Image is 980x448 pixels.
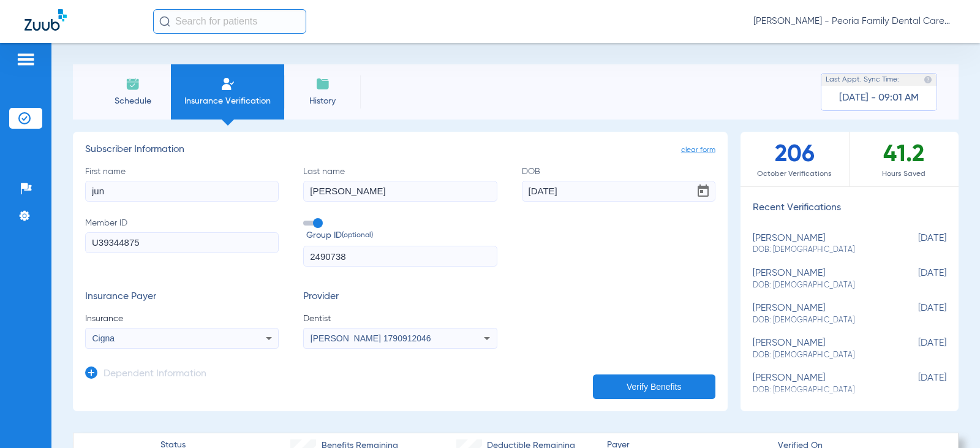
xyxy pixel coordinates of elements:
img: hamburger-icon [16,52,36,67]
div: [PERSON_NAME] [753,373,885,395]
div: [PERSON_NAME] [753,303,885,325]
span: October Verifications [741,168,849,180]
button: Verify Benefits [593,374,715,399]
span: Last Appt. Sync Time: [826,74,899,86]
span: Hours Saved [850,168,959,180]
label: Member ID [85,217,279,267]
span: [DATE] [885,373,946,395]
span: Cigna [92,333,115,343]
input: Last name [303,181,497,202]
div: [PERSON_NAME] [753,233,885,256]
span: [DATE] [885,303,946,325]
span: Group ID [306,229,497,242]
span: History [293,95,352,107]
div: [PERSON_NAME] [753,338,885,360]
span: [DATE] [885,268,946,290]
h3: Recent Verifications [741,202,959,215]
label: Last name [303,165,497,202]
h3: Subscriber Information [85,144,715,156]
div: 41.2 [850,132,959,186]
h3: Provider [303,291,497,303]
img: Search Icon [159,16,170,27]
span: Insurance Verification [180,95,275,107]
small: (optional) [342,229,373,242]
h3: Insurance Payer [85,291,279,303]
label: First name [85,165,279,202]
span: clear form [681,144,715,156]
span: [DATE] [885,233,946,256]
span: DOB: [DEMOGRAPHIC_DATA] [753,350,885,361]
span: [DATE] - 09:01 AM [839,92,919,104]
div: [PERSON_NAME] [753,268,885,290]
img: History [315,77,330,91]
span: DOB: [DEMOGRAPHIC_DATA] [753,280,885,291]
span: [PERSON_NAME] 1790912046 [311,333,431,343]
span: DOB: [DEMOGRAPHIC_DATA] [753,385,885,396]
span: [PERSON_NAME] - Peoria Family Dental Care [753,15,956,28]
div: 206 [741,132,850,186]
input: Search for patients [153,9,306,34]
span: DOB: [DEMOGRAPHIC_DATA] [753,315,885,326]
span: Dentist [303,313,497,325]
img: last sync help info [924,75,932,84]
input: First name [85,181,279,202]
button: Open calendar [691,179,715,203]
input: DOBOpen calendar [522,181,715,202]
span: Insurance [85,313,279,325]
span: Schedule [104,95,162,107]
span: [DATE] [885,338,946,360]
img: Schedule [126,77,140,91]
span: DOB: [DEMOGRAPHIC_DATA] [753,245,885,256]
img: Manual Insurance Verification [221,77,235,91]
label: DOB [522,165,715,202]
img: Zuub Logo [24,9,67,31]
h3: Dependent Information [104,368,206,381]
input: Member ID [85,232,279,253]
